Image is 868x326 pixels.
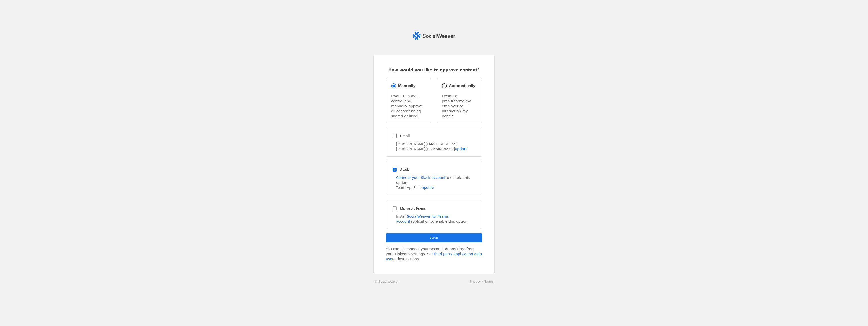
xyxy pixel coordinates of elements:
[390,93,427,119] p: I want to stay in control and manually approve all content being shared or liked.
[455,147,467,151] a: update
[396,214,449,223] a: SocialWeaver for Teams account
[422,186,434,190] a: update
[386,246,482,262] div: You can disconnect your account at any time from your LinkedIn settings. See for instructions.
[396,175,478,185] div: to enable this option.
[374,279,399,284] a: © SocialWeaver
[386,233,482,242] button: Save
[396,176,446,180] a: Connect your Slack account
[449,84,475,88] span: Automatically
[396,214,478,224] div: Install application to enable this option.
[396,185,478,190] div: Team AppFolio
[485,280,494,283] a: Terms
[470,280,481,283] a: Privacy
[441,93,478,119] p: I want to preauthorize my employer to interact on my behalf.
[400,168,409,172] span: Slack
[386,252,482,261] a: third party application data use
[430,236,438,240] span: Save
[400,134,410,138] span: Email
[481,279,485,284] li: ·
[386,78,482,123] mat-radio-group: Select an option
[396,141,478,151] div: [PERSON_NAME][EMAIL_ADDRESS][PERSON_NAME][DOMAIN_NAME]
[398,84,415,88] span: Manually
[388,67,480,73] span: How would you like to approve content?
